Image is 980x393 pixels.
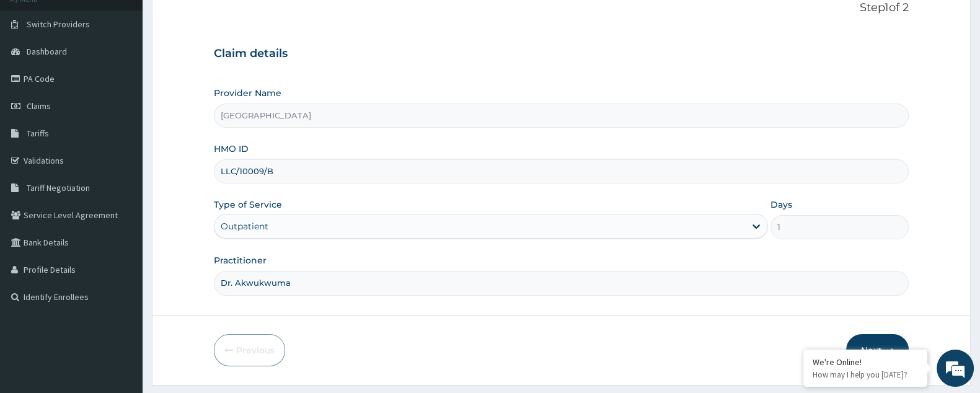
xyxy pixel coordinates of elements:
[27,19,90,30] span: Switch Providers
[214,143,249,155] label: HMO ID
[221,220,268,232] div: Outpatient
[64,69,208,86] div: Chat with us now
[214,271,909,295] input: Enter Name
[846,334,909,366] button: Next
[214,87,281,99] label: Provider Name
[214,1,909,15] p: Step 1 of 2
[72,118,171,243] span: We're online!
[214,198,282,211] label: Type of Service
[214,334,285,366] button: Previous
[27,100,51,112] span: Claims
[214,159,909,183] input: Enter HMO ID
[214,47,909,61] h3: Claim details
[27,182,90,193] span: Tariff Negotiation
[813,356,918,368] div: We're Online!
[23,62,50,93] img: d_794563401_company_1708531726252_794563401
[770,198,792,211] label: Days
[6,262,236,305] textarea: Type your message and hit 'Enter'
[214,254,267,267] label: Practitioner
[27,46,67,57] span: Dashboard
[27,128,49,139] span: Tariffs
[813,369,918,380] p: How may I help you today?
[203,6,233,36] div: Minimize live chat window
